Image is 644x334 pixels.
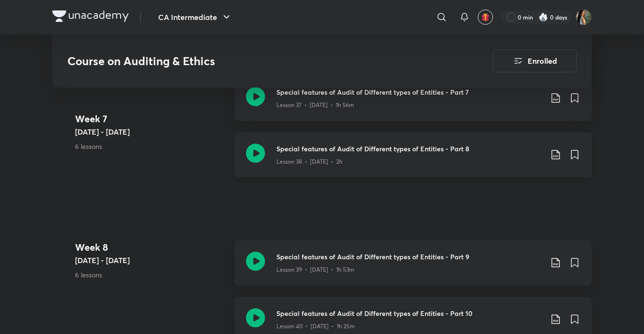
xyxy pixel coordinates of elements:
p: Lesson 37 • [DATE] • 1h 56m [276,101,354,109]
h4: Week 8 [75,240,227,255]
p: 6 lessons [75,270,227,280]
h3: Course on Auditing & Ethics [67,54,439,68]
h5: [DATE] - [DATE] [75,126,227,138]
a: Special features of Audit of Different types of Entities - Part 9Lesson 39 • [DATE] • 1h 53m [235,240,592,297]
h3: Special features of Audit of Different types of Entities - Part 10 [276,308,542,318]
p: Lesson 40 • [DATE] • 1h 25m [276,322,355,331]
img: streak [539,12,548,22]
h3: Special features of Audit of Different types of Entities - Part 8 [276,144,542,154]
p: Lesson 39 • [DATE] • 1h 53m [276,265,354,274]
a: Company Logo [52,10,129,24]
img: Company Logo [52,10,129,22]
button: Enrolled [493,49,577,72]
h3: Special features of Audit of Different types of Entities - Part 7 [276,87,542,97]
h5: [DATE] - [DATE] [75,255,227,266]
h4: Week 7 [75,112,227,126]
img: Bhumika [576,9,592,25]
p: Lesson 38 • [DATE] • 2h [276,157,342,166]
h3: Special features of Audit of Different types of Entities - Part 9 [276,252,542,262]
button: CA Intermediate [152,8,238,27]
p: 6 lessons [75,141,227,151]
img: avatar [481,13,490,21]
a: Special features of Audit of Different types of Entities - Part 8Lesson 38 • [DATE] • 2h [235,132,592,189]
button: avatar [478,10,493,25]
a: Special features of Audit of Different types of Entities - Part 7Lesson 37 • [DATE] • 1h 56m [235,76,592,132]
